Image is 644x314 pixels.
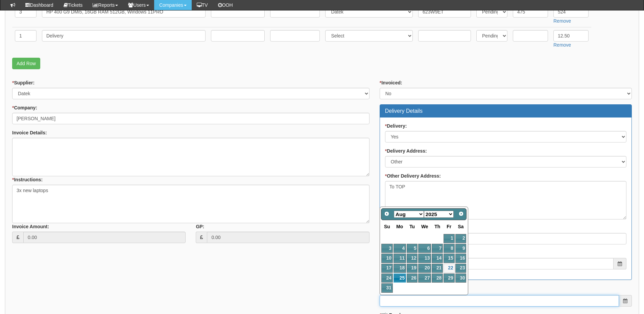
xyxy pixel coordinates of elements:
a: 3 [381,244,393,253]
span: Sunday [384,224,390,229]
a: 10 [381,254,393,263]
a: 12 [407,254,418,263]
a: Remove [553,42,571,48]
span: Thursday [434,224,440,229]
span: Saturday [458,224,464,229]
a: 9 [455,244,467,253]
a: Remove [553,18,571,24]
a: 11 [393,254,406,263]
a: 16 [455,254,467,263]
a: 8 [444,244,454,253]
a: 22 [444,264,454,273]
label: Delivery: [385,123,407,129]
label: Invoiced: [380,79,402,86]
a: Next [456,209,466,219]
a: 5 [407,244,418,253]
a: 13 [418,254,431,263]
a: 15 [444,254,454,263]
a: 17 [381,264,393,273]
span: Wednesday [421,224,428,229]
span: Next [458,211,464,216]
a: 26 [407,273,418,283]
label: Invoice Details: [12,129,47,136]
label: Invoice Amount: [12,223,49,230]
a: 4 [393,244,406,253]
span: Prev [384,211,389,216]
label: GP: [196,223,204,230]
label: Instructions: [12,176,43,183]
a: 31 [381,283,393,292]
a: 18 [393,264,406,273]
a: 21 [432,264,443,273]
a: Add Row [12,58,40,69]
a: 14 [432,254,443,263]
a: 30 [455,273,467,283]
a: 6 [418,244,431,253]
a: 2 [455,234,467,243]
a: 7 [432,244,443,253]
label: Company: [12,104,37,111]
a: 1 [444,234,454,243]
a: 29 [444,273,454,283]
span: Monday [396,224,403,229]
span: Tuesday [409,224,415,229]
a: 23 [455,264,467,273]
a: 25 [393,273,406,283]
label: Supplier: [12,79,34,86]
h3: Delivery Details [385,108,626,114]
a: 24 [381,273,393,283]
span: Friday [447,224,451,229]
label: Other Delivery Address: [385,173,441,179]
label: Delivery Address: [385,148,427,154]
a: Prev [382,209,391,219]
a: 27 [418,273,431,283]
a: 28 [432,273,443,283]
a: 19 [407,264,418,273]
a: 20 [418,264,431,273]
